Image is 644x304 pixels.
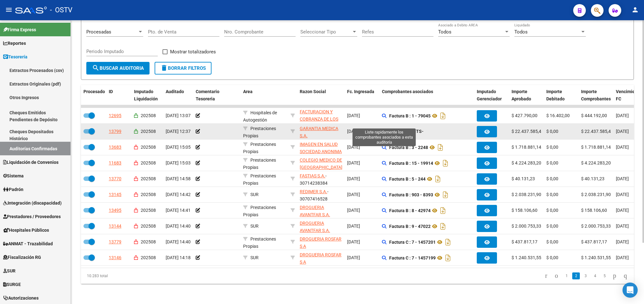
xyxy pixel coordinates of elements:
[243,126,276,138] span: Prestaciones Propias
[3,172,24,179] span: Sistema
[193,85,241,106] datatable-header-cell: Comentario Tesoreria
[297,85,345,106] datatable-header-cell: Razon Social
[581,89,611,101] span: Importe Comprobantes
[600,271,609,281] li: page 5
[166,145,191,150] span: [DATE] 15:05
[438,29,451,35] span: Todos
[563,272,570,279] a: 1
[616,208,629,213] span: [DATE]
[141,208,156,213] span: 202508
[581,224,611,229] span: $ 2.000.753,33
[389,129,424,134] strong: -VARIOS CPBTS-
[141,129,156,134] span: 202508
[5,6,13,14] mat-icon: menu
[109,89,113,94] span: ID
[50,3,72,17] span: - OSTV
[300,125,342,138] div: - 30708074949
[389,208,431,213] strong: Factura B : 8 - 42974
[141,160,156,165] span: 202508
[300,252,341,265] span: DROGUERIA ROSFAR S A
[300,89,326,94] span: Razon Social
[86,29,111,35] span: Procesadas
[250,224,259,229] span: SUR
[109,207,121,214] div: 13495
[552,272,561,279] a: go to previous page
[347,129,360,134] span: [DATE]
[134,89,158,101] span: Imputado Liquidación
[141,255,156,260] span: 202508
[300,251,342,265] div: - 30698255141
[3,40,26,47] span: Reportes
[241,85,288,106] datatable-header-cell: Area
[546,129,558,134] span: $ 0,00
[160,65,206,71] span: Borrar Filtros
[109,128,121,135] div: 13799
[512,176,535,181] span: $ 40.131,23
[170,48,216,56] span: Mostrar totalizadores
[436,142,445,152] i: Descargar documento
[579,85,613,106] datatable-header-cell: Importe Comprobantes
[3,281,21,288] span: SURGE
[163,85,193,106] datatable-header-cell: Auditado
[300,142,342,154] span: IMAGEN EN SALUD SOCIEDAD ANONIMA
[441,158,450,168] i: Descargar documento
[610,272,619,279] a: go to next page
[562,271,571,281] li: page 1
[3,53,28,60] span: Tesorería
[3,240,53,247] span: ANMAT - Trazabilidad
[616,192,629,197] span: [DATE]
[546,89,565,101] span: Importe Debitado
[512,224,541,229] span: $ 2.000.753,33
[581,271,590,281] li: page 3
[243,142,276,154] span: Prestaciones Propias
[3,159,58,166] span: Liquidación de Convenios
[439,111,447,121] i: Descargar documento
[582,272,589,279] a: 3
[3,213,61,220] span: Prestadores / Proveedores
[347,239,360,244] span: [DATE]
[546,255,558,260] span: $ 0,00
[3,227,49,234] span: Hospitales Públicos
[616,239,629,244] span: [DATE]
[546,176,558,181] span: $ 0,00
[581,145,611,150] span: $ 1.718.881,14
[92,65,144,71] span: Buscar Auditoria
[141,239,156,244] span: 202508
[109,159,121,167] div: 11683
[155,62,212,75] button: Borrar Filtros
[3,186,23,193] span: Padrón
[300,109,342,122] div: - 30715497456
[345,85,379,106] datatable-header-cell: Fc. Ingresada
[166,129,191,134] span: [DATE] 12:37
[616,255,629,260] span: [DATE]
[250,255,259,260] span: SUR
[166,113,191,118] span: [DATE] 13:07
[631,6,639,14] mat-icon: person
[109,223,121,230] div: 13144
[166,208,191,213] span: [DATE] 14:41
[621,272,630,279] a: go to last page
[109,254,121,261] div: 13146
[581,113,607,118] span: $ 444.192,00
[3,267,15,274] span: SUR
[389,113,431,118] strong: Factura B : 1 - 79045
[542,272,550,279] a: go to first page
[141,145,156,150] span: 202508
[616,89,641,101] span: Vencimiento FC
[512,113,537,118] span: $ 427.790,00
[81,268,190,284] div: 10.283 total
[300,220,342,233] div: - 30708335416
[546,145,558,150] span: $ 0,00
[109,144,121,151] div: 13683
[591,272,599,279] a: 4
[441,190,450,200] i: Descargar documento
[196,89,219,101] span: Comentario Tesoreria
[444,237,452,247] i: Descargar documento
[439,221,447,231] i: Descargar documento
[347,192,360,197] span: [DATE]
[616,113,629,118] span: [DATE]
[86,62,150,75] button: Buscar Auditoria
[512,239,537,244] span: $ 437.817,17
[166,239,191,244] span: [DATE] 14:40
[141,224,156,229] span: 202508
